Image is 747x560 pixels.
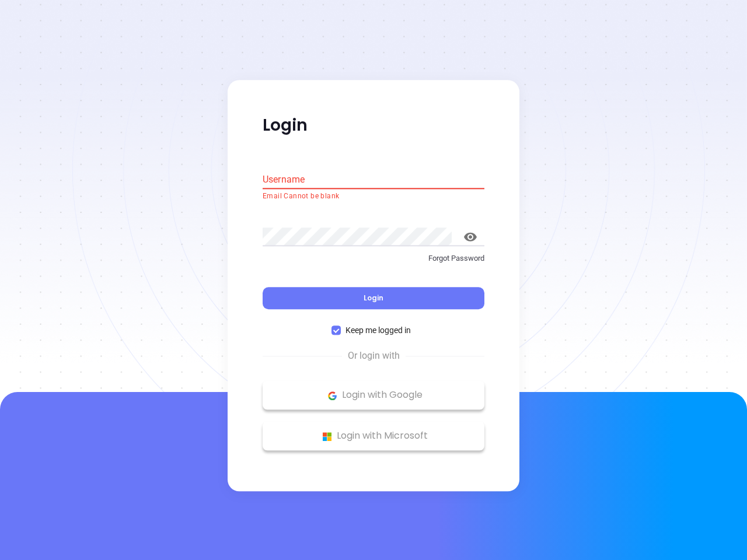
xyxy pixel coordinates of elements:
span: Or login with [342,349,406,363]
button: Microsoft Logo Login with Microsoft [263,422,484,451]
p: Login [263,115,484,136]
span: Keep me logged in [341,324,416,337]
button: Google Logo Login with Google [263,381,484,410]
p: Login with Microsoft [268,428,479,445]
button: Login [263,288,484,310]
img: Google Logo [325,388,340,403]
span: Login [364,293,383,303]
p: Login with Google [268,387,479,404]
p: Email Cannot be blank [263,191,484,202]
a: Forgot Password [263,253,484,274]
p: Forgot Password [263,253,484,264]
button: toggle password visibility [456,223,484,251]
img: Microsoft Logo [320,429,334,444]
